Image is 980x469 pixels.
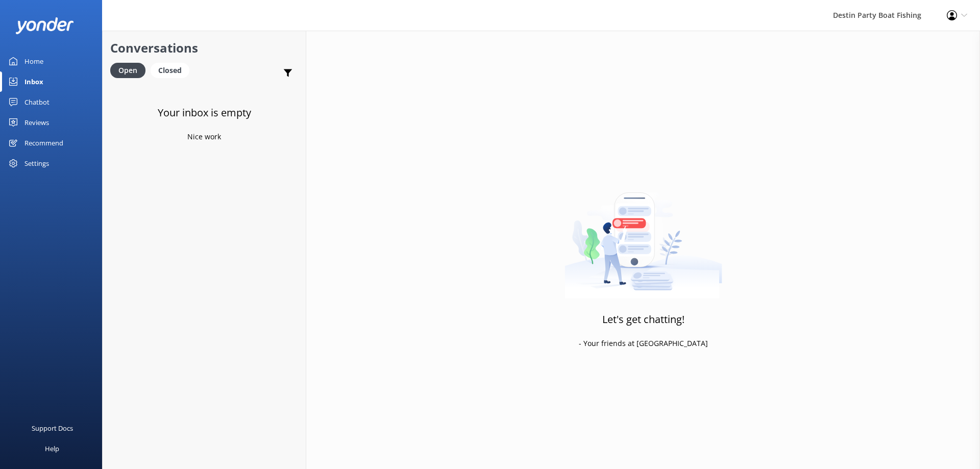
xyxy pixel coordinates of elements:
[602,311,684,328] h3: Let's get chatting!
[151,63,189,78] div: Closed
[24,71,43,92] div: Inbox
[24,51,43,71] div: Home
[110,63,145,78] div: Open
[110,64,151,76] a: Open
[187,131,221,142] p: Nice work
[151,64,194,76] a: Closed
[24,133,63,153] div: Recommend
[32,418,73,438] div: Support Docs
[24,112,49,133] div: Reviews
[579,338,708,349] p: - Your friends at [GEOGRAPHIC_DATA]
[24,153,49,174] div: Settings
[565,171,722,299] img: artwork of a man stealing a conversation from at giant smartphone
[15,17,74,34] img: yonder-white-logo.png
[45,438,59,459] div: Help
[158,105,251,121] h3: Your inbox is empty
[110,38,298,58] h2: Conversations
[24,92,50,112] div: Chatbot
